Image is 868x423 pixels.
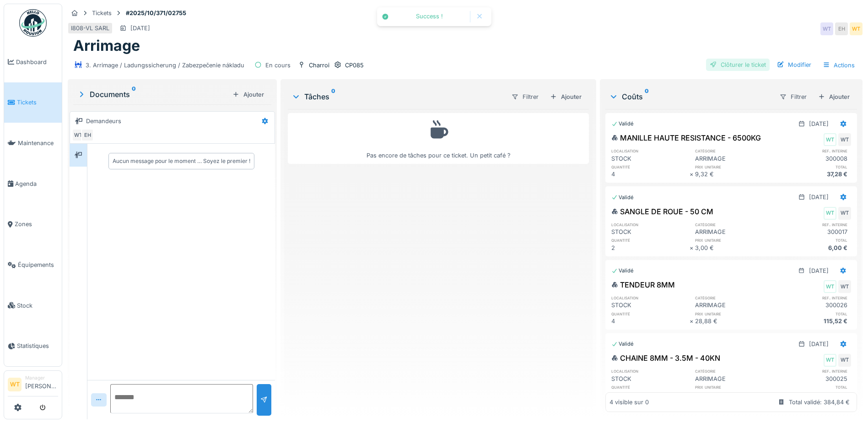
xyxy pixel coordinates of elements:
[309,61,329,70] div: Charroi
[17,98,58,107] span: Tickets
[18,139,58,147] span: Maintenance
[690,244,695,252] div: ×
[695,164,773,170] h6: prix unitaire
[850,22,863,35] div: WT
[611,279,675,290] div: TENDEUR 8MM
[507,90,543,103] div: Filtrer
[16,58,58,66] span: Dashboard
[394,13,465,21] div: Success !
[73,37,140,54] h1: Arrimage
[611,384,689,390] h6: quantité
[695,154,773,163] div: ARRIMAGE
[690,390,695,399] div: ×
[611,311,689,317] h6: quantité
[4,42,62,82] a: Dashboard
[695,148,773,154] h6: catégorie
[773,237,851,243] h6: total
[546,91,585,103] div: Ajouter
[4,244,62,285] a: Équipements
[824,354,836,367] div: WT
[17,342,58,350] span: Statistiques
[824,280,836,293] div: WT
[838,280,851,293] div: WT
[92,9,112,17] div: Tickets
[824,133,836,146] div: WT
[611,390,689,399] div: 4
[776,90,811,103] div: Filtrer
[695,311,773,317] h6: prix unitaire
[695,368,773,374] h6: catégorie
[820,22,833,35] div: WT
[265,61,291,70] div: En cours
[4,204,62,245] a: Zones
[17,301,58,310] span: Stock
[4,285,62,326] a: Stock
[773,148,851,154] h6: ref. interne
[706,59,770,71] div: Clôturer le ticket
[18,260,58,269] span: Équipements
[8,374,58,396] a: WT Manager[PERSON_NAME]
[809,340,829,348] div: [DATE]
[773,374,851,383] div: 300025
[611,317,689,325] div: 4
[4,326,62,367] a: Statistiques
[695,237,773,243] h6: prix unitaire
[819,59,859,72] div: Actions
[611,267,634,275] div: Validé
[773,317,851,325] div: 115,52 €
[695,295,773,301] h6: catégorie
[773,295,851,301] h6: ref. interne
[773,154,851,163] div: 300008
[611,170,689,179] div: 4
[611,148,689,154] h6: localisation
[611,120,634,128] div: Validé
[773,384,851,390] h6: total
[695,390,773,399] div: 56,51 €
[611,352,720,363] div: CHAINE 8MM - 3.5M - 40KN
[19,9,47,37] img: Badge_color-CXgf-gQk.svg
[611,154,689,163] div: STOCK
[4,163,62,204] a: Agenda
[15,220,58,228] span: Zones
[86,61,244,70] div: 3. Arrimage / Ladungssicherung / Zabezpečenie nákladu
[345,61,364,70] div: CP085
[773,390,851,399] div: 226,04 €
[291,91,504,102] div: Tâches
[611,206,713,217] div: SANGLE DE ROUE - 50 CM
[809,193,829,201] div: [DATE]
[835,22,848,35] div: EH
[695,222,773,228] h6: catégorie
[331,91,335,102] sup: 0
[611,295,689,301] h6: localisation
[609,91,772,102] div: Coûts
[814,91,853,103] div: Ajouter
[611,368,689,374] h6: localisation
[611,164,689,170] h6: quantité
[824,207,836,220] div: WT
[695,244,773,252] div: 3,00 €
[838,354,851,367] div: WT
[773,301,851,309] div: 300026
[611,194,634,201] div: Validé
[229,88,268,101] div: Ajouter
[77,89,229,100] div: Documents
[773,222,851,228] h6: ref. interne
[773,164,851,170] h6: total
[611,222,689,228] h6: localisation
[294,117,583,160] div: Pas encore de tâches pour ce ticket. Un petit café ?
[838,133,851,146] div: WT
[122,9,190,17] strong: #2025/10/371/02755
[25,374,58,394] li: [PERSON_NAME]
[15,179,58,188] span: Agenda
[4,82,62,123] a: Tickets
[809,119,829,128] div: [DATE]
[4,123,62,163] a: Maintenance
[611,237,689,243] h6: quantité
[690,170,695,179] div: ×
[789,398,850,407] div: Total validé: 384,84 €
[773,368,851,374] h6: ref. interne
[695,317,773,325] div: 28,88 €
[132,89,136,100] sup: 0
[695,228,773,236] div: ARRIMAGE
[86,117,121,125] div: Demandeurs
